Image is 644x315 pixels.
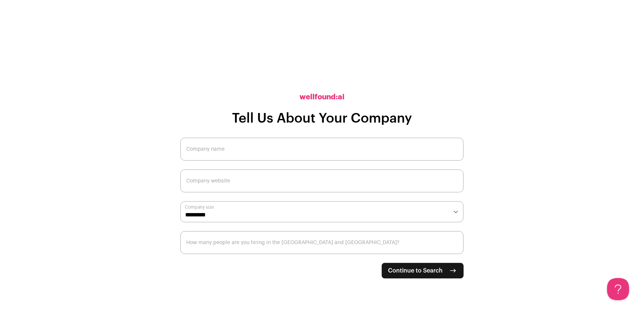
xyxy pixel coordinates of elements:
[607,278,629,300] iframe: Toggle Customer Support
[180,170,464,192] input: Company website
[382,263,464,278] button: Continue to Search
[300,92,344,102] h2: wellfound:ai
[180,138,464,161] input: Company name
[388,266,443,275] span: Continue to Search
[180,231,464,254] input: How many people are you hiring in the US and Canada?
[232,111,412,126] h1: Tell Us About Your Company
